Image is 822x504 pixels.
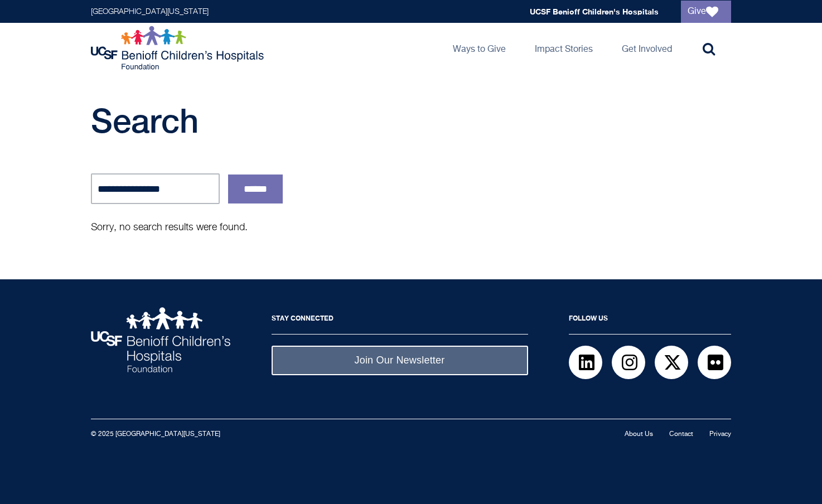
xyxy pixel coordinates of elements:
a: Get Involved [613,23,681,73]
a: About Us [625,431,653,438]
img: UCSF Benioff Children's Hospitals [91,307,230,372]
p: Sorry, no search results were found. [91,221,481,235]
h2: Stay Connected [272,307,528,335]
h2: Follow Us [569,307,731,335]
small: © 2025 [GEOGRAPHIC_DATA][US_STATE] [91,431,220,438]
a: [GEOGRAPHIC_DATA][US_STATE] [91,8,209,16]
a: Join Our Newsletter [272,346,528,375]
a: Impact Stories [526,23,602,73]
a: Ways to Give [444,23,515,73]
a: Contact [669,431,693,438]
a: Give [681,1,731,23]
a: Privacy [709,431,731,438]
h1: Search [91,101,520,140]
a: UCSF Benioff Children's Hospitals [530,7,659,16]
img: Logo for UCSF Benioff Children's Hospitals Foundation [91,26,267,70]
